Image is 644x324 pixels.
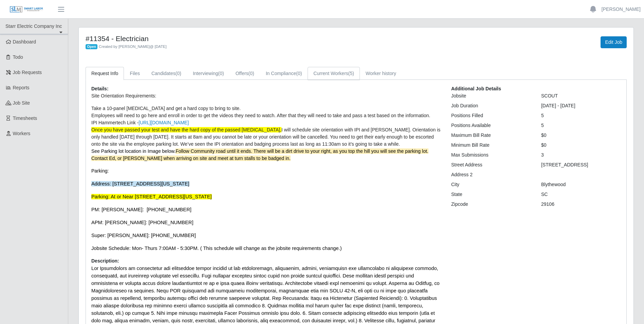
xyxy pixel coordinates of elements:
[536,181,626,188] div: Blythewood
[536,112,626,119] div: 5
[91,127,440,147] span: I will schedule site orientation with IPI and [PERSON_NAME]. Orientation is only handled [DATE] t...
[451,86,501,91] b: Additional Job Details
[13,39,36,44] span: Dashboard
[536,122,626,129] div: 5
[536,132,626,139] div: $0
[218,71,224,76] span: (0)
[446,102,536,109] div: Job Duration
[91,86,109,91] b: Details:
[91,127,281,132] span: Once you have passed your test and have the hard copy of the passed [MEDICAL_DATA],
[91,120,189,125] span: IPI Hammertech Link -
[91,233,196,238] span: Super: [PERSON_NAME]: [PHONE_NUMBER]
[541,93,558,98] span: SCOUT
[91,106,241,111] span: Take a 10-panel [MEDICAL_DATA] and get a hard copy to bring to site.
[446,181,536,188] div: City
[86,67,124,80] a: Request Info
[446,161,536,168] div: Street Address
[260,67,308,80] a: In Compliance
[446,132,536,139] div: Maximum Bill Rate
[230,67,260,80] a: Offers
[91,194,212,199] span: Parking: At or Near [STREET_ADDRESS][US_STATE]
[446,92,536,100] div: Jobsite
[91,168,109,174] span: Parking:
[536,102,626,109] div: [DATE] - [DATE]
[446,112,536,119] div: Positions Filled
[99,44,167,49] span: Created by [PERSON_NAME] @ [DATE]
[536,161,626,168] div: [STREET_ADDRESS]
[86,34,397,43] h4: #11354 - Electrician
[13,131,31,136] span: Workers
[602,6,641,13] a: [PERSON_NAME]
[446,142,536,149] div: Minimum Bill Rate
[13,85,30,90] span: Reports
[446,171,536,178] div: Address 2
[13,115,37,121] span: Timesheets
[536,142,626,149] div: $0
[91,148,428,161] span: Follow Community road until it ends. There will be a dirt drive to your right, as you top the hil...
[536,191,626,198] div: SC
[91,246,342,251] span: Jobsite Schedule: Mon- Thurs 7:00AM - 5:30PM. ( This schedule will change as the jobsite requirem...
[446,151,536,159] div: Max Submissions
[86,44,97,50] span: Open
[91,181,189,186] span: Address: [STREET_ADDRESS][US_STATE]
[91,220,194,225] span: APM: [PERSON_NAME]: [PHONE_NUMBER]
[187,67,230,80] a: Interviewing
[536,151,626,159] div: 3
[139,120,189,125] a: [URL][DOMAIN_NAME]
[249,71,254,76] span: (0)
[348,71,354,76] span: (5)
[124,67,146,80] a: Files
[91,258,119,264] b: Description:
[91,148,428,161] span: See Parking lot location in Image below.
[13,70,42,75] span: Job Requests
[446,201,536,208] div: Zipcode
[536,201,626,208] div: 29106
[91,113,430,118] span: Employees will need to go here and enroll in order to get the videos they need to watch. After th...
[146,67,187,80] a: Candidates
[13,54,23,60] span: Todo
[360,67,402,80] a: Worker history
[296,71,302,76] span: (0)
[601,36,627,48] a: Edit Job
[10,6,43,13] img: SLM Logo
[308,67,360,80] a: Current Workers
[13,100,30,106] span: job site
[446,122,536,129] div: Positions Available
[91,93,156,98] span: Site Orientation Requirements:
[91,207,191,212] span: PM: [PERSON_NAME]: [PHONE_NUMBER]
[176,71,181,76] span: (0)
[446,191,536,198] div: State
